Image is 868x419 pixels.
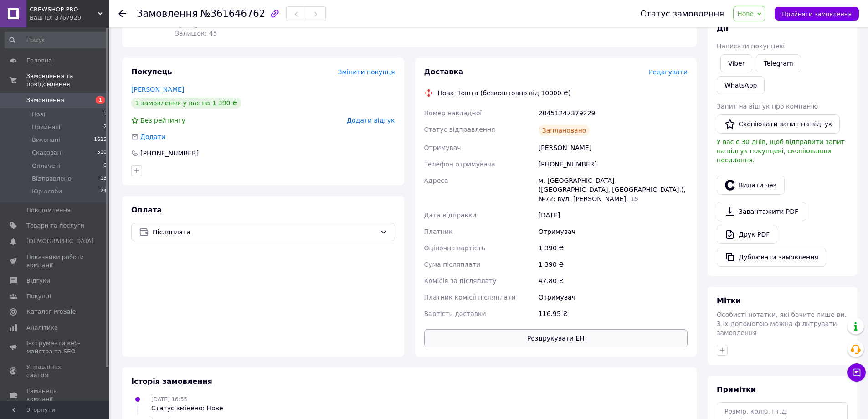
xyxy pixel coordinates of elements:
[131,377,212,386] span: Історія замовлення
[537,273,689,289] div: 47.80 ₴
[103,123,107,131] span: 2
[720,54,752,72] a: Viber
[96,96,105,104] span: 1
[131,67,172,76] span: Покупець
[649,68,688,76] span: Редагувати
[717,24,728,33] span: Дії
[537,223,689,240] div: Отримувач
[717,176,785,195] button: Видати чек
[32,110,45,119] span: Нові
[782,10,852,17] span: Прийняти замовлення
[137,8,198,19] span: Замовлення
[140,117,185,124] span: Без рейтингу
[151,403,223,413] div: Статус змінено: Нове
[537,156,689,172] div: [PHONE_NUMBER]
[537,207,689,223] div: [DATE]
[97,149,107,157] span: 510
[26,308,76,316] span: Каталог ProSale
[26,253,84,269] span: Показники роботи компанії
[641,9,724,18] div: Статус замовлення
[424,310,486,317] span: Вартість доставки
[424,67,464,76] span: Доставка
[537,289,689,305] div: Отримувач
[94,136,107,144] span: 1625
[32,162,61,170] span: Оплачені
[32,175,72,183] span: Відправлено
[717,138,845,164] span: У вас є 30 днів, щоб відправити запит на відгук покупцеві, скопіювавши посилання.
[175,30,217,37] span: Залишок: 45
[338,68,395,76] span: Змінити покупця
[424,244,485,252] span: Оціночна вартість
[118,9,126,18] div: Повернутися назад
[424,177,448,184] span: Адреса
[537,172,689,207] div: м. [GEOGRAPHIC_DATA] ([GEOGRAPHIC_DATA], [GEOGRAPHIC_DATA].), №72: вул. [PERSON_NAME], 15
[32,149,63,157] span: Скасовані
[424,294,516,301] span: Платник комісії післяплати
[153,227,376,237] span: Післяплата
[131,206,162,214] span: Оплата
[424,160,495,168] span: Телефон отримувача
[717,248,826,267] button: Дублювати замовлення
[26,339,84,356] span: Інструменти веб-майстра та SEO
[347,117,395,124] span: Додати відгук
[103,110,107,119] span: 1
[537,105,689,121] div: 20451247379229
[26,72,109,88] span: Замовлення та повідомлення
[30,5,98,14] span: CREWSHOP PRO
[717,385,756,394] span: Примітки
[131,98,241,109] div: 1 замовлення у вас на 1 390 ₴
[847,363,866,382] button: Чат з покупцем
[717,311,847,336] span: Особисті нотатки, які бачите лише ви. З їх допомогою можна фільтрувати замовлення
[717,202,806,221] a: Завантажити PDF
[717,76,765,94] a: WhatsApp
[26,292,51,300] span: Покупці
[26,96,64,104] span: Замовлення
[717,225,777,244] a: Друк PDF
[26,237,94,245] span: [DEMOGRAPHIC_DATA]
[717,296,741,305] span: Мітки
[151,396,187,403] span: [DATE] 16:55
[424,126,495,133] span: Статус відправлення
[139,149,200,158] div: [PHONE_NUMBER]
[424,144,461,151] span: Отримувач
[537,305,689,322] div: 116.95 ₴
[537,256,689,273] div: 1 390 ₴
[32,187,62,196] span: Юр особи
[32,123,60,131] span: Прийняті
[539,125,590,136] div: Заплановано
[424,228,453,235] span: Платник
[436,88,573,98] div: Нова Пошта (безкоштовно від 10000 ₴)
[30,14,109,22] div: Ваш ID: 3767929
[424,261,481,268] span: Сума післяплати
[424,329,688,347] button: Роздрукувати ЕН
[26,206,71,214] span: Повідомлення
[26,277,50,285] span: Відгуки
[537,140,689,156] div: [PERSON_NAME]
[100,175,107,183] span: 13
[737,10,754,17] span: Нове
[131,86,184,93] a: [PERSON_NAME]
[26,222,84,230] span: Товари та послуги
[424,277,497,285] span: Комісія за післяплату
[26,57,52,65] span: Головна
[140,133,165,140] span: Додати
[775,7,859,21] button: Прийняти замовлення
[717,103,818,110] span: Запит на відгук про компанію
[756,54,801,72] a: Telegram
[200,8,265,19] span: №361646762
[103,162,107,170] span: 0
[537,240,689,256] div: 1 390 ₴
[26,324,58,332] span: Аналітика
[26,387,84,403] span: Гаманець компанії
[26,363,84,379] span: Управління сайтом
[32,136,60,144] span: Виконані
[424,109,482,117] span: Номер накладної
[424,212,477,219] span: Дата відправки
[717,42,785,50] span: Написати покупцеві
[5,32,108,48] input: Пошук
[100,187,107,196] span: 24
[717,114,840,134] button: Скопіювати запит на відгук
